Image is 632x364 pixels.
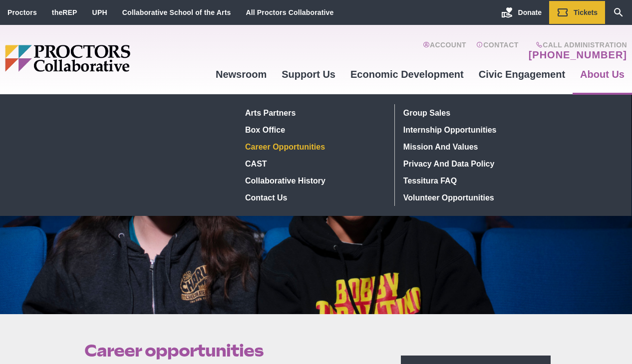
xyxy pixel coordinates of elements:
a: Account [423,41,466,61]
a: Newsroom [208,61,274,88]
a: Tessitura FAQ [399,172,545,189]
a: theREP [52,8,77,16]
h1: Career opportunities [84,341,378,360]
a: Proctors [7,8,37,16]
a: Contact Us [242,189,387,206]
a: All Proctors Collaborative [246,8,333,16]
a: Donate [494,1,549,24]
a: Collaborative School of the Arts [122,8,231,16]
a: Economic Development [343,61,471,88]
a: Collaborative History [242,172,387,189]
a: UPH [92,8,107,16]
span: Donate [518,8,542,16]
a: Mission and Values [399,138,545,155]
a: Volunteer Opportunities [399,189,545,206]
a: Contact [476,41,519,61]
a: About Us [573,61,632,88]
a: [PHONE_NUMBER] [529,49,627,61]
img: Proctors logo [5,45,207,72]
a: Support Us [274,61,343,88]
a: Search [605,1,632,24]
a: Privacy and Data Policy [399,155,545,172]
a: Group Sales [399,104,545,121]
a: Career Opportunities [242,138,387,155]
a: Civic Engagement [471,61,573,88]
a: Box Office [242,121,387,138]
span: Tickets [574,8,598,16]
a: Internship Opportunities [399,121,545,138]
a: Arts Partners [242,104,387,121]
a: Tickets [549,1,605,24]
a: CAST [242,155,387,172]
span: Call Administration [526,41,627,49]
